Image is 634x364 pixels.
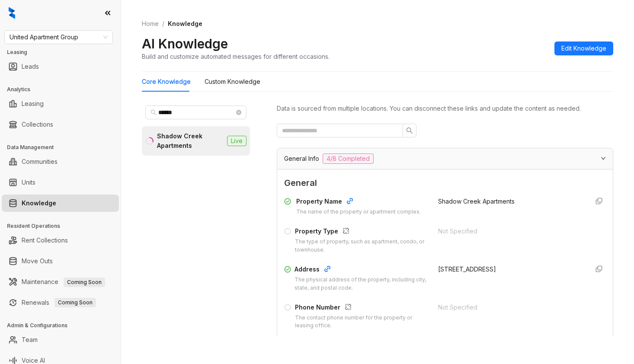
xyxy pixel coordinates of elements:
li: Leads [2,58,119,75]
h2: AI Knowledge [142,35,228,52]
li: Maintenance [2,273,119,291]
a: Team [22,331,38,348]
li: Units [2,174,119,191]
a: Move Outs [22,252,53,270]
span: expanded [601,156,606,161]
span: Knowledge [168,20,202,27]
li: Rent Collections [2,232,119,249]
li: Collections [2,116,119,133]
div: Shadow Creek Apartments [157,131,224,150]
a: Leasing [22,95,44,112]
h3: Admin & Configurations [7,322,121,329]
div: Core Knowledge [142,77,191,86]
h3: Analytics [7,86,121,93]
li: Team [2,331,119,348]
li: / [162,19,164,29]
span: General [284,176,606,190]
div: The contact phone number for the property or leasing office. [295,314,428,330]
h3: Data Management [7,144,121,151]
span: Shadow Creek Apartments [438,198,515,205]
li: Move Outs [2,252,119,270]
div: Address [295,265,428,276]
span: Edit Knowledge [561,44,606,53]
span: Coming Soon [64,278,105,287]
div: Data is sourced from multiple locations. You can disconnect these links and update the content as... [277,104,613,113]
div: The type of property, such as apartment, condo, or townhouse. [295,238,428,254]
a: Units [22,174,35,191]
a: Home [140,19,160,29]
div: General Info4/8 Completed [277,148,613,169]
div: Custom Knowledge [205,77,260,86]
div: [STREET_ADDRESS] [438,265,582,274]
a: Rent Collections [22,232,68,249]
h3: Leasing [7,48,121,56]
span: Coming Soon [54,298,96,307]
span: General Info [284,154,319,163]
a: Knowledge [22,195,56,212]
span: 4/8 Completed [323,153,374,164]
div: Not Specified [438,227,582,236]
li: Communities [2,153,119,170]
span: search [150,109,157,115]
div: Property Name [296,197,421,208]
li: Knowledge [2,195,119,212]
span: search [406,127,413,134]
li: Renewals [2,294,119,311]
div: Phone Number [295,303,428,314]
button: Edit Knowledge [554,42,613,55]
span: close-circle [236,110,241,115]
span: Live [227,136,247,146]
a: Leads [22,58,39,75]
div: Property Type [295,227,428,238]
h3: Resident Operations [7,222,121,230]
div: Build and customize automated messages for different occasions. [142,52,330,61]
li: Leasing [2,95,119,112]
div: The physical address of the property, including city, state, and postal code. [295,276,428,292]
a: Collections [22,116,53,133]
div: Not Specified [438,303,582,312]
img: logo [9,7,15,19]
a: Communities [22,153,58,170]
a: RenewalsComing Soon [22,294,96,311]
span: United Apartment Group [10,31,108,44]
div: The name of the property or apartment complex. [296,208,421,216]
